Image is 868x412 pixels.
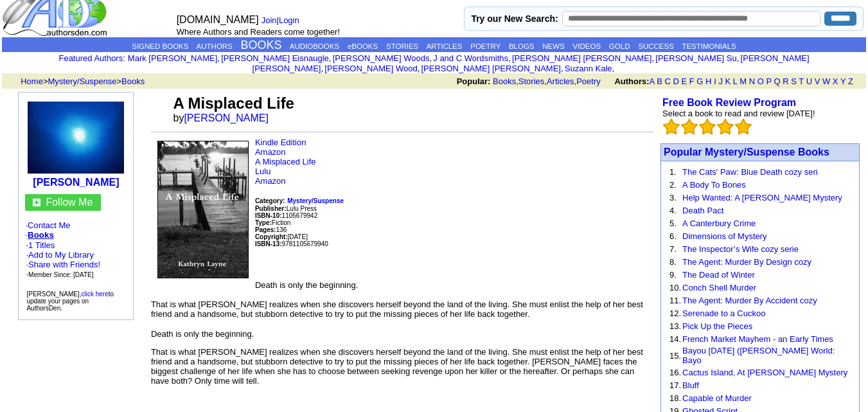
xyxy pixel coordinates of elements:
[386,42,418,50] a: STORIES
[471,13,558,24] label: Try our New Search:
[806,76,812,86] a: U
[662,97,796,108] a: Free Book Review Program
[173,112,277,123] font: by
[33,199,40,206] img: gc.jpg
[121,76,145,86] a: Books
[132,42,188,50] a: SIGNED BOOKS
[323,66,324,73] font: i
[669,219,677,228] font: 5.
[28,260,100,269] a: Share with Friends!
[682,309,765,318] a: Serenade to a Cuckoo
[261,15,304,25] font: |
[664,147,829,157] font: Popular Mystery/Suspense Books
[28,271,94,278] font: Member Since: [DATE]
[682,283,756,292] a: Conch Shell Murder
[287,233,307,240] font: [DATE]
[255,226,287,233] font: 136
[662,109,815,118] font: Select a book to read and review [DATE]!
[669,231,677,241] font: 6.
[128,53,217,63] a: Mark [PERSON_NAME]
[669,257,677,267] font: 8.
[848,76,853,86] a: Z
[614,66,616,73] font: i
[457,76,491,86] b: Popular:
[783,76,788,86] a: R
[682,219,756,228] a: A Canterbury Crime
[682,257,811,267] a: The Agent: Murder By Design cozy
[81,291,108,298] a: click here
[573,42,601,50] a: VIDEOS
[833,76,838,86] a: X
[669,193,677,202] font: 3.
[757,76,764,86] a: O
[177,14,259,25] font: [DOMAIN_NAME]
[255,197,285,204] b: Category:
[774,76,780,86] a: Q
[681,118,698,135] img: bigemptystars.png
[493,76,516,86] a: Books
[433,53,508,63] a: J and C Wordsmiths
[749,76,755,86] a: N
[609,42,630,50] a: GOLD
[689,76,695,86] a: F
[255,219,290,226] font: Fiction
[682,270,755,280] a: The Dead of Winter
[669,296,681,305] font: 11.
[255,212,282,219] b: ISBN-10:
[48,76,117,86] a: Mystery/Suspense
[255,212,317,219] font: 1105679942
[766,76,771,86] a: P
[457,76,865,86] font: , , ,
[669,368,681,377] font: 16.
[151,347,653,386] p: That is what [PERSON_NAME] realizes when she discovers herself beyond the land of the living. She...
[21,76,43,86] a: Home
[638,42,674,50] a: SUCCESS
[255,166,271,176] a: Lulu
[682,393,752,403] a: Capable of Murder
[287,197,344,204] b: Mystery/Suspense
[279,15,299,25] a: Login
[470,42,500,50] a: POETRY
[46,197,93,208] a: Follow Me
[682,180,746,190] a: A Body To Bones
[26,250,100,279] font: · · ·
[28,102,124,174] img: 162555.jpg
[324,64,417,73] a: [PERSON_NAME] Wood
[669,381,681,390] font: 17.
[565,64,612,73] a: Suzann Kale
[26,291,114,312] font: [PERSON_NAME], to update your pages on AuthorsDen.
[255,157,316,166] a: A Misplaced Life
[733,76,738,86] a: L
[184,112,269,123] a: [PERSON_NAME]
[682,231,766,241] a: Dimensions of Mystery
[740,76,747,86] a: M
[673,76,678,86] a: D
[255,205,287,212] b: Publisher:
[654,55,655,62] font: i
[220,55,221,62] font: i
[822,76,830,86] a: W
[157,141,249,278] img: 51955.jpg
[255,176,286,186] a: Amazon
[682,346,835,365] a: Bayou [DATE] ([PERSON_NAME] World: Bayo
[26,240,100,279] font: ·
[33,177,119,188] a: [PERSON_NAME]
[669,321,681,331] font: 13.
[669,334,681,344] font: 14.
[669,206,677,215] font: 4.
[28,250,94,260] a: Add to My Library
[799,76,804,86] a: T
[58,53,123,63] a: Featured Authors
[669,351,681,361] font: 15.
[28,240,55,250] a: 1 Titles
[261,15,277,25] a: Join
[735,118,752,135] img: bigemptystars.png
[252,53,810,73] a: [PERSON_NAME] [PERSON_NAME]
[255,226,276,233] b: Pages:
[682,42,736,50] a: TESTIMONIALS
[739,55,740,62] font: i
[542,42,565,50] a: NEWS
[197,42,233,50] a: AUTHORS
